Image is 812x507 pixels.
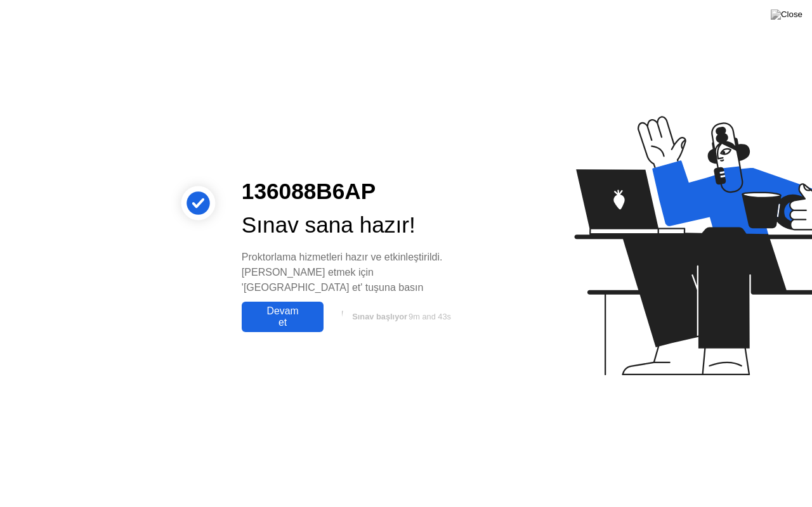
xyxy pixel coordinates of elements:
[242,209,472,242] div: Sınav sana hazır!
[242,250,472,295] div: Proktorlama hizmetleri hazır ve etkinleştirildi. [PERSON_NAME] etmek için '[GEOGRAPHIC_DATA] et' ...
[409,312,451,321] span: 9m and 43s
[330,305,472,329] button: Sınav başlıyor9m and 43s
[246,305,320,328] div: Devam et
[771,10,802,20] img: Close
[242,175,472,209] div: 136088B6AP
[242,302,324,332] button: Devam et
